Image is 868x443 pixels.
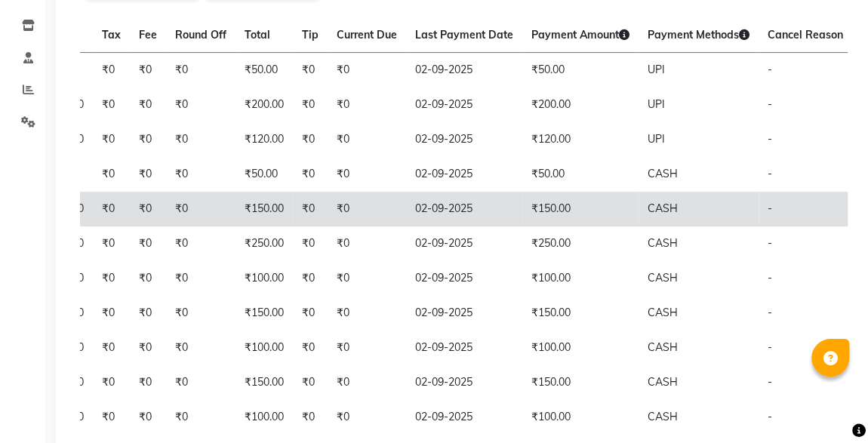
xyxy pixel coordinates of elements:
td: ₹0 [93,226,130,261]
td: ₹250.00 [235,226,293,261]
td: ₹0 [293,52,328,88]
td: ₹200.00 [235,88,293,122]
td: ₹0 [293,88,328,122]
td: 02-09-2025 [406,365,522,400]
td: ₹150.00 [522,192,639,226]
td: ₹0 [130,400,166,435]
td: 02-09-2025 [406,400,522,435]
span: - [768,63,772,76]
td: ₹50.00 [522,157,639,192]
td: 02-09-2025 [406,122,522,157]
span: - [768,410,772,423]
td: ₹0 [130,261,166,296]
td: ₹50.00 [522,52,639,88]
td: ₹100.00 [235,400,293,435]
td: ₹0 [93,331,130,365]
td: ₹0 [166,52,235,88]
td: ₹0 [166,192,235,226]
td: ₹0 [166,88,235,122]
td: ₹250.00 [522,226,639,261]
td: 02-09-2025 [406,192,522,226]
td: ₹200.00 [522,88,639,122]
span: - [768,306,772,319]
td: 02-09-2025 [406,157,522,192]
td: ₹150.00 [522,296,639,331]
span: CASH [648,306,678,319]
td: 02-09-2025 [406,261,522,296]
td: ₹0 [293,331,328,365]
span: CASH [648,340,678,354]
td: ₹0 [130,365,166,400]
td: 02-09-2025 [406,296,522,331]
td: ₹150.00 [522,365,639,400]
td: ₹0 [130,331,166,365]
td: 02-09-2025 [406,88,522,122]
td: ₹0 [166,261,235,296]
td: ₹150.00 [235,365,293,400]
td: ₹0 [93,400,130,435]
td: ₹50.00 [235,157,293,192]
td: ₹0 [166,400,235,435]
td: ₹0 [93,157,130,192]
td: ₹0 [328,226,406,261]
span: Payment Amount [531,28,629,42]
td: ₹0 [93,88,130,122]
span: Last Payment Date [415,28,513,42]
span: - [768,132,772,146]
td: ₹150.00 [235,296,293,331]
td: ₹100.00 [235,331,293,365]
td: ₹0 [293,365,328,400]
span: CASH [648,236,678,250]
td: ₹0 [328,88,406,122]
td: ₹0 [166,296,235,331]
td: ₹0 [293,192,328,226]
td: 02-09-2025 [406,52,522,88]
span: - [768,167,772,180]
td: ₹50.00 [235,52,293,88]
span: Round Off [175,28,226,42]
td: ₹0 [328,400,406,435]
td: ₹0 [293,157,328,192]
span: - [768,236,772,250]
td: ₹0 [93,261,130,296]
td: ₹0 [130,226,166,261]
td: ₹0 [93,192,130,226]
td: ₹0 [130,88,166,122]
span: - [768,271,772,285]
td: ₹0 [93,296,130,331]
span: - [768,97,772,111]
span: Tip [302,28,319,42]
td: ₹100.00 [522,331,639,365]
span: Cancel Reason [768,28,843,42]
td: ₹0 [293,261,328,296]
td: ₹0 [130,122,166,157]
td: ₹0 [328,157,406,192]
span: CASH [648,167,678,180]
span: Current Due [337,28,397,42]
span: - [768,375,772,389]
td: ₹0 [293,296,328,331]
td: ₹100.00 [235,261,293,296]
td: ₹120.00 [522,122,639,157]
td: ₹0 [328,192,406,226]
span: Fee [139,28,157,42]
span: UPI [648,63,665,76]
td: ₹0 [293,122,328,157]
td: ₹0 [328,296,406,331]
td: ₹0 [130,52,166,88]
td: ₹0 [130,296,166,331]
td: ₹100.00 [522,400,639,435]
span: UPI [648,132,665,146]
td: ₹100.00 [522,261,639,296]
td: ₹0 [130,192,166,226]
span: CASH [648,202,678,215]
span: CASH [648,410,678,423]
td: ₹0 [293,226,328,261]
td: ₹0 [130,157,166,192]
span: Tax [102,28,121,42]
td: ₹0 [93,365,130,400]
td: 02-09-2025 [406,226,522,261]
td: ₹0 [166,226,235,261]
td: ₹0 [328,52,406,88]
td: ₹0 [93,52,130,88]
